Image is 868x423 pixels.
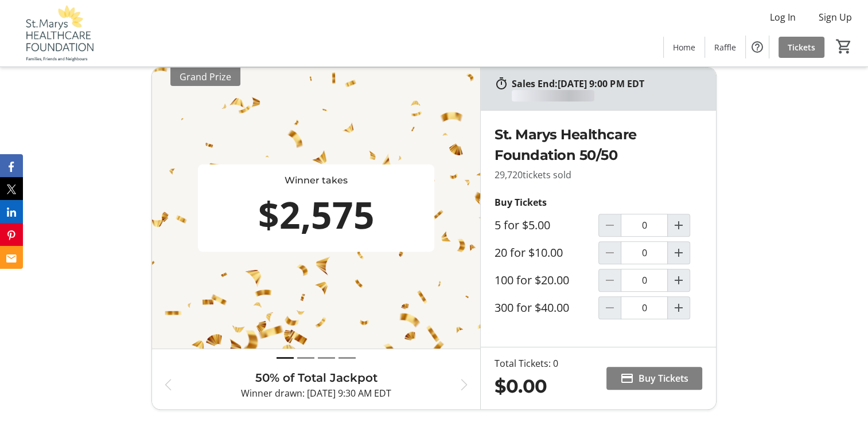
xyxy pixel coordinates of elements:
[495,218,550,232] label: 5 for $5.00
[606,367,702,390] button: Buy Tickets
[512,77,558,90] span: Sales End:
[809,8,861,26] button: Sign Up
[495,273,569,287] label: 100 for $20.00
[746,36,769,58] button: Help
[318,351,335,365] button: Draw 3
[495,357,558,370] div: Total Tickets: 0
[203,187,430,242] div: $2,575
[7,5,109,62] img: St. Marys Healthcare Foundation's Logo
[668,242,690,264] button: Increment by one
[170,68,240,86] div: Grand Prize
[338,351,356,365] button: Draw 4
[834,36,854,57] button: Cart
[184,386,448,400] p: Winner drawn: [DATE] 9:30 AM EDT
[779,37,824,58] a: Tickets
[770,10,796,24] span: Log In
[495,246,563,260] label: 20 for $10.00
[152,68,480,348] img: 50/50 Prize
[673,41,695,53] span: Home
[668,297,690,319] button: Increment by one
[277,351,294,365] button: Draw 1
[761,8,805,26] button: Log In
[512,90,594,101] div: loading
[495,196,547,209] strong: Buy Tickets
[495,168,702,182] p: 29,720 tickets sold
[664,37,704,58] a: Home
[184,369,448,386] h3: 50% of Total Jackpot
[819,10,852,24] span: Sign Up
[495,124,702,166] h2: St. Marys Healthcare Foundation 50/50
[714,41,736,53] span: Raffle
[788,41,815,53] span: Tickets
[668,269,690,291] button: Increment by one
[297,351,314,365] button: Draw 2
[668,214,690,236] button: Increment by one
[705,37,745,58] a: Raffle
[639,371,688,385] span: Buy Tickets
[558,77,644,90] span: [DATE] 9:00 PM EDT
[495,373,558,400] div: $0.00
[203,174,430,187] div: Winner takes
[495,301,569,315] label: 300 for $40.00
